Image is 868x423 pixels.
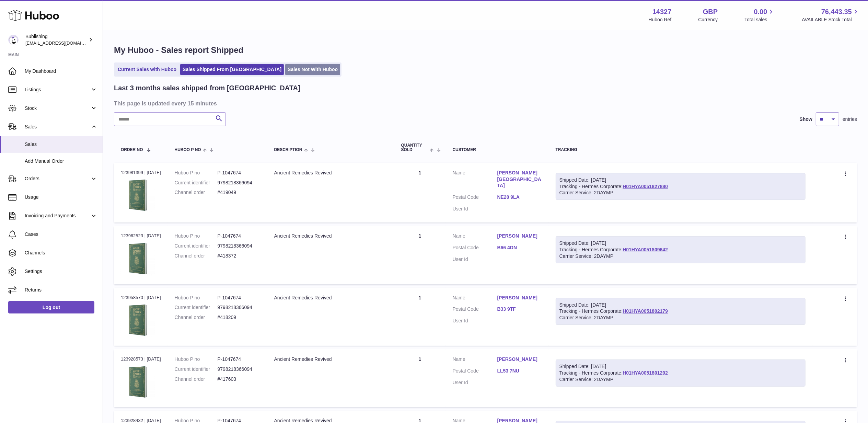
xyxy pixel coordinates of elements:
[394,288,446,346] td: 1
[25,124,90,130] span: Sales
[453,379,497,386] dt: User Id
[497,233,542,239] a: [PERSON_NAME]
[25,105,90,112] span: Stock
[453,295,497,303] dt: Name
[25,287,97,293] span: Returns
[175,180,218,186] dt: Current identifier
[623,370,668,376] a: H01HYA0051801292
[274,170,387,176] div: Ancient Remedies Revived
[453,206,497,212] dt: User Id
[218,295,261,301] dd: P-1047674
[175,233,218,239] dt: Huboo P no
[559,177,802,183] div: Shipped Date: [DATE]
[175,304,218,311] dt: Current identifier
[121,178,155,212] img: 1749741737.png
[180,64,284,75] a: Sales Shipped From [GEOGRAPHIC_DATA]
[218,180,261,186] dd: 9798218366094
[25,194,97,201] span: Usage
[25,231,97,238] span: Cases
[453,170,497,191] dt: Name
[453,256,497,263] dt: User Id
[175,243,218,249] dt: Current identifier
[453,318,497,324] dt: User Id
[8,35,19,45] img: internalAdmin-14327@internal.huboo.com
[453,194,497,202] dt: Postal Code
[25,87,90,93] span: Listings
[556,148,806,152] div: Tracking
[623,247,668,252] a: H01HYA0051809642
[652,7,672,16] strong: 14327
[121,170,161,176] div: 123981399 | [DATE]
[25,141,97,148] span: Sales
[274,356,387,363] div: Ancient Remedies Revived
[754,7,767,16] span: 0.00
[497,368,542,374] a: LL53 7NU
[114,45,857,56] h1: My Huboo - Sales report Shipped
[218,314,261,321] dd: #418209
[453,148,542,152] div: Customer
[175,189,218,196] dt: Channel order
[497,194,542,201] a: NE20 9LA
[175,295,218,301] dt: Huboo P no
[114,100,855,107] h3: This page is updated every 15 minutes
[218,243,261,249] dd: 9798218366094
[821,7,852,16] span: 76,443.35
[121,365,155,399] img: 1749741737.png
[114,83,300,93] h2: Last 3 months sales shipped from [GEOGRAPHIC_DATA]
[218,376,261,382] dd: #417603
[497,170,542,189] a: [PERSON_NAME][GEOGRAPHIC_DATA]
[121,148,143,152] span: Order No
[556,173,806,200] div: Tracking - Hermes Corporate:
[802,7,860,23] a: 76,443.35 AVAILABLE Stock Total
[218,356,261,363] dd: P-1047674
[703,7,718,16] strong: GBP
[8,301,94,313] a: Log out
[25,33,87,46] div: Bublishing
[394,226,446,284] td: 1
[497,356,542,363] a: [PERSON_NAME]
[559,302,802,308] div: Shipped Date: [DATE]
[623,308,668,314] a: H01HYA0051802179
[25,268,97,275] span: Settings
[559,315,802,321] div: Carrier Service: 2DAYMP
[25,40,101,46] span: [EMAIL_ADDRESS][DOMAIN_NAME]
[556,298,806,325] div: Tracking - Hermes Corporate:
[175,376,218,382] dt: Channel order
[25,250,97,256] span: Channels
[218,253,261,259] dd: #418372
[218,233,261,239] dd: P-1047674
[25,158,97,164] span: Add Manual Order
[274,295,387,301] div: Ancient Remedies Revived
[623,184,668,189] a: H01HYA0051827880
[285,64,340,75] a: Sales Not With Huboo
[175,148,201,152] span: Huboo P no
[453,306,497,314] dt: Postal Code
[121,241,155,276] img: 1749741737.png
[453,356,497,364] dt: Name
[497,244,542,251] a: B66 4DN
[218,189,261,196] dd: #419049
[25,175,90,182] span: Orders
[559,253,802,260] div: Carrier Service: 2DAYMP
[25,213,90,219] span: Invoicing and Payments
[274,148,302,152] span: Description
[559,376,802,383] div: Carrier Service: 2DAYMP
[556,236,806,263] div: Tracking - Hermes Corporate:
[559,190,802,196] div: Carrier Service: 2DAYMP
[453,244,497,253] dt: Postal Code
[175,170,218,176] dt: Huboo P no
[559,240,802,247] div: Shipped Date: [DATE]
[843,116,857,123] span: entries
[401,143,428,152] span: Quantity Sold
[121,233,161,239] div: 123962523 | [DATE]
[453,233,497,241] dt: Name
[649,16,672,23] div: Huboo Ref
[744,16,775,23] span: Total sales
[121,356,161,362] div: 123928573 | [DATE]
[802,16,860,23] span: AVAILABLE Stock Total
[175,366,218,373] dt: Current identifier
[218,170,261,176] dd: P-1047674
[25,68,97,75] span: My Dashboard
[218,304,261,311] dd: 9798218366094
[559,363,802,370] div: Shipped Date: [DATE]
